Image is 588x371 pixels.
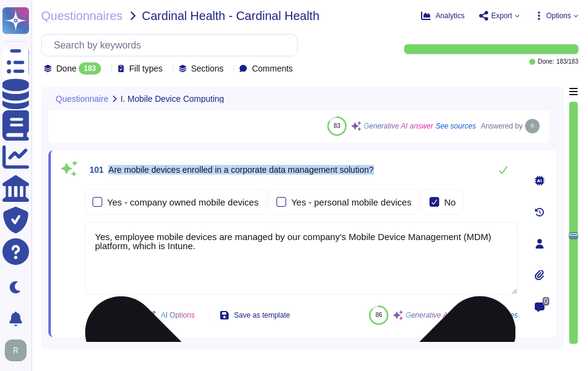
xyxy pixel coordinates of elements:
[557,59,578,65] span: 183 / 183
[2,337,35,364] button: user
[129,64,163,73] span: Fill types
[436,12,465,19] span: Analytics
[5,339,27,361] img: user
[56,64,76,73] span: Done
[85,222,518,295] textarea: Yes, employee mobile devices are managed by our company's Mobile Device Management (MDM) platform...
[546,12,571,19] span: Options
[191,64,224,73] span: Sections
[444,198,456,207] div: No
[48,35,297,56] input: Search by keywords
[543,297,549,306] span: 0
[291,198,411,207] div: Yes - personal mobile devices
[108,165,373,175] span: Are mobile devices enrolled in a corporate data management solution?
[41,10,123,22] span: Questionnaires
[120,95,224,103] span: I. Mobile Device Computing
[525,119,540,133] img: user
[481,122,523,130] span: Answered by
[142,10,319,22] span: Cardinal Health - Cardinal Health
[436,122,476,130] span: See sources
[252,64,293,73] span: Comments
[491,12,512,19] span: Export
[56,95,108,103] span: Questionnaire
[333,122,340,129] span: 83
[421,11,465,21] button: Analytics
[85,165,103,174] span: 101
[79,62,100,75] div: 183
[538,59,554,65] span: Done:
[364,122,433,130] span: Generative AI answer
[376,312,382,318] span: 86
[107,198,258,207] div: Yes - company owned mobile devices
